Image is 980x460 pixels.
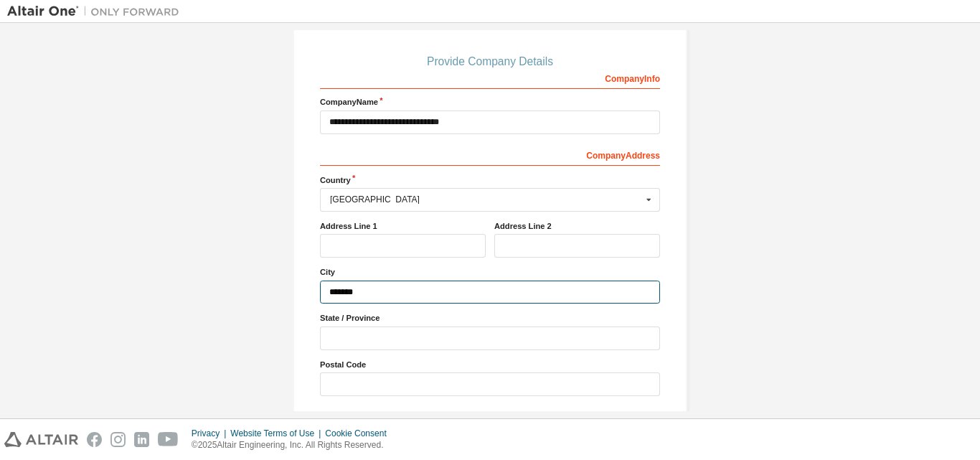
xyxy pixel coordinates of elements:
label: Country [320,174,660,186]
label: Address Line 1 [320,220,486,232]
img: Altair One [7,4,187,19]
p: © 2025 Altair Engineering, Inc. All Rights Reserved. [192,439,395,451]
img: facebook.svg [87,432,102,447]
div: Cookie Consent [325,428,395,439]
label: City [320,266,660,278]
img: altair_logo.svg [4,432,78,447]
div: Privacy [192,428,230,439]
div: [GEOGRAPHIC_DATA] [330,195,642,204]
img: linkedin.svg [134,432,149,447]
div: Website Terms of Use [230,428,325,439]
div: Company Info [320,66,660,89]
img: instagram.svg [110,432,126,447]
label: Company Name [320,96,660,108]
div: Company Address [320,143,660,166]
label: State / Province [320,312,660,324]
div: Provide Company Details [320,57,660,66]
label: Postal Code [320,359,660,370]
label: Address Line 2 [494,220,660,232]
img: youtube.svg [158,432,179,447]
